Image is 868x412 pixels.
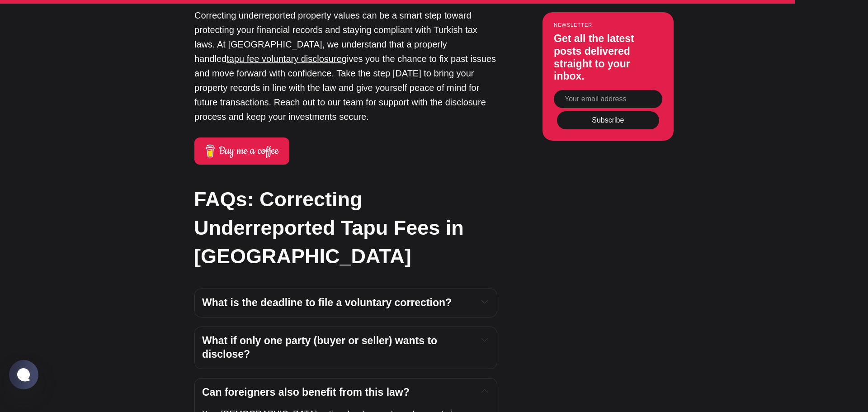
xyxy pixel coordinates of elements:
[194,8,497,124] p: Correcting underreported property values can be a smart step toward protecting your financial rec...
[554,90,662,108] input: Your email address
[194,188,464,268] strong: FAQs: Correcting Underreported Tapu Fees in [GEOGRAPHIC_DATA]
[557,111,659,129] button: Subscribe
[202,297,452,308] span: What is the deadline to file a voluntary correction?
[480,296,490,307] button: Expand toggle to read content
[554,33,662,82] h3: Get all the latest posts delivered straight to your inbox.
[554,22,662,28] small: Newsletter
[202,335,440,360] span: What if only one party (buyer or seller) wants to disclose?
[480,386,490,397] button: Expand toggle to read content
[480,334,490,345] button: Expand toggle to read content
[202,386,410,398] span: Can foreigners also benefit from this law?
[194,137,289,165] a: Buy me a coffee
[226,54,342,64] a: tapu fee voluntary disclosure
